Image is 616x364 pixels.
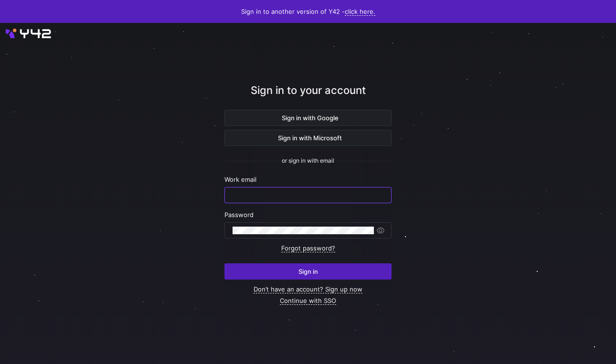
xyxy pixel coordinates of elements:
[345,8,375,16] a: click here.
[282,157,334,164] span: or sign in with email
[224,211,254,218] span: Password
[281,244,335,252] a: Forgot password?
[298,268,318,275] span: Sign in
[280,297,336,305] a: Continue with SSO
[254,285,362,293] a: Don’t have an account? Sign up now
[224,110,392,126] button: Sign in with Google
[224,83,392,110] div: Sign in to your account
[224,263,392,280] button: Sign in
[274,134,342,142] span: Sign in with Microsoft
[278,114,339,122] span: Sign in with Google
[224,130,392,146] button: Sign in with Microsoft
[224,176,256,183] span: Work email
